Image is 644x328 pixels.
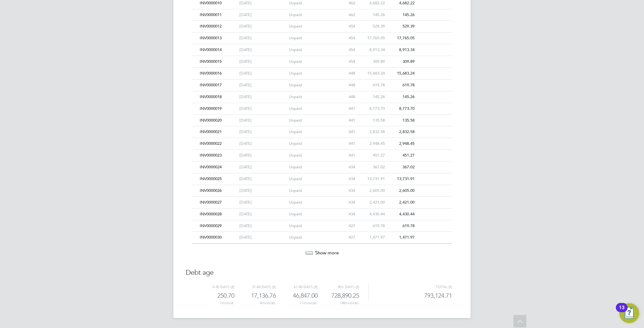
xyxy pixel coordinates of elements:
div: 367.02 [357,162,386,173]
div: 462 [337,9,357,21]
div: 434 [337,185,357,196]
div: [DATE] [238,209,287,220]
div: Unpaid [287,209,337,220]
div: 13,731.91 [357,173,386,185]
div: 427 [337,232,357,243]
div: 4,430.44 [357,209,386,220]
div: 619.78 [357,220,386,232]
span: 1 [220,301,221,305]
div: 441 [337,150,357,161]
div: 448 [337,80,357,91]
div: Unpaid [287,9,337,21]
span: INV0000021 [200,129,222,134]
div: 145.26 [386,91,416,103]
ng-pluralize: invoices [262,301,275,305]
div: 454 [337,44,357,56]
div: 31-60 days (£) [234,283,276,291]
div: [DATE] [238,162,287,173]
span: 4 [260,301,262,305]
span: INV0000014 [200,47,222,52]
span: 138 [339,301,345,305]
div: 451.27 [357,150,386,161]
div: Unpaid [287,103,337,114]
div: 619.78 [386,80,416,91]
div: [DATE] [238,56,287,67]
div: 529.39 [357,21,386,32]
div: 619.78 [386,220,416,232]
div: [DATE] [238,103,287,114]
div: 793,124.71 [368,291,452,301]
div: [DATE] [238,173,287,185]
div: 441 [337,126,357,138]
div: 250.70 [193,291,234,301]
div: 434 [337,162,357,173]
div: Unpaid [287,56,337,67]
div: [DATE] [238,232,287,243]
div: [DATE] [238,115,287,126]
div: 13,731.91 [386,173,416,185]
div: 434 [337,173,357,185]
div: Unpaid [287,126,337,138]
div: [DATE] [238,9,287,21]
span: INV0000027 [200,200,222,205]
div: Unpaid [287,162,337,173]
div: 145.26 [386,9,416,21]
div: 13 [619,308,624,316]
div: Unpaid [287,115,337,126]
div: Unpaid [287,80,337,91]
div: 434 [337,197,357,208]
div: 8,913.34 [386,44,416,56]
div: Unpaid [287,32,337,44]
div: 145.26 [357,91,386,103]
div: 17,765.05 [386,32,416,44]
span: INV0000029 [200,223,222,228]
div: Unpaid [287,44,337,56]
div: 4,430.44 [386,209,416,220]
div: Unpaid [287,138,337,149]
span: INV0000022 [200,141,222,146]
span: INV0000017 [200,82,222,88]
div: 441 [337,115,357,126]
h3: Debt age [186,262,458,277]
div: 17,765.05 [357,32,386,44]
div: 2,832.58 [386,126,416,138]
div: 135.58 [386,115,416,126]
ng-pluralize: invoices [303,301,317,305]
span: INV0000011 [200,12,222,17]
div: 1,471.97 [386,232,416,243]
div: 454 [337,21,357,32]
div: 8,773.70 [386,103,416,114]
div: 427 [337,220,357,232]
span: INV0000019 [200,106,222,111]
div: Unpaid [287,197,337,208]
div: 17,136.76 [234,291,276,301]
div: [DATE] [238,68,287,79]
div: 2,421.00 [386,197,416,208]
div: 309.89 [386,56,416,67]
span: INV0000013 [200,35,222,41]
div: 454 [337,32,357,44]
div: [DATE] [238,126,287,138]
div: [DATE] [238,21,287,32]
div: [DATE] [238,91,287,103]
div: 454 [337,56,357,67]
div: Unpaid [287,150,337,161]
div: 451.27 [386,150,416,161]
div: 15,683.24 [357,68,386,79]
span: INV0000015 [200,59,222,64]
div: [DATE] [238,32,287,44]
div: Unpaid [287,232,337,243]
div: Unpaid [287,220,337,232]
div: 441 [337,103,357,114]
span: INV0000012 [200,24,222,29]
div: [DATE] [238,220,287,232]
span: INV0000023 [200,153,222,158]
div: 1,471.97 [357,232,386,243]
div: 15,683.24 [386,68,416,79]
div: 441 [337,138,357,149]
span: INV0000020 [200,118,222,123]
div: Unpaid [287,68,337,79]
div: 2,421.00 [357,197,386,208]
span: 11 [299,301,303,305]
div: 0-30 days (£) [193,283,234,291]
